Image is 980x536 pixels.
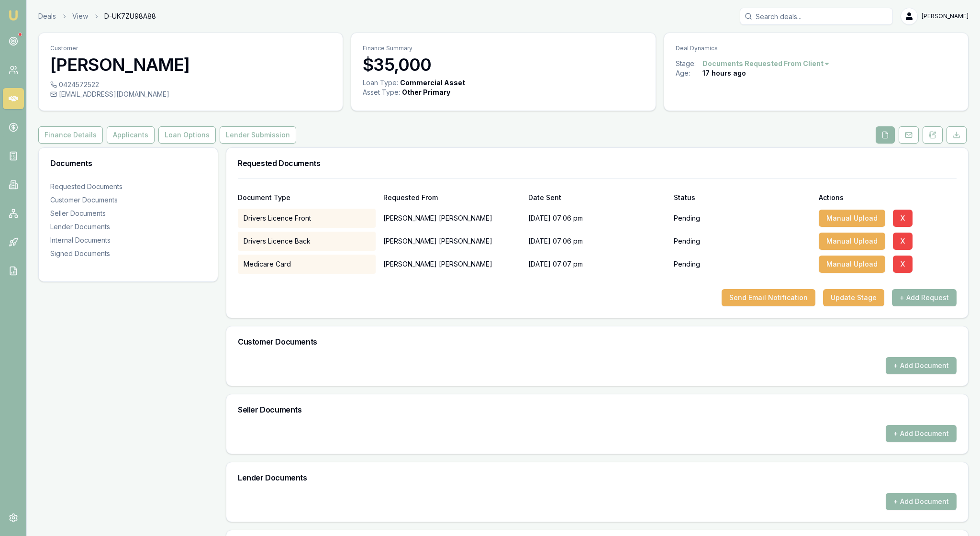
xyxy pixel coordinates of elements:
[528,232,666,251] div: [DATE] 07:06 pm
[363,78,398,88] div: Loan Type:
[105,126,156,144] a: Applicants
[50,235,206,245] div: Internal Documents
[50,195,206,205] div: Customer Documents
[528,209,666,228] div: [DATE] 07:06 pm
[238,406,957,413] h3: Seller Documents
[702,59,830,68] button: Documents Requested From Client
[38,126,103,144] button: Finance Details
[50,45,331,52] p: Customer
[819,194,957,201] div: Actions
[886,357,957,374] button: + Add Document
[893,233,913,250] button: X
[363,88,400,97] div: Asset Type :
[383,209,521,228] p: [PERSON_NAME] [PERSON_NAME]
[50,182,206,191] div: Requested Documents
[400,78,465,88] div: Commercial Asset
[72,11,88,21] a: View
[50,209,206,218] div: Seller Documents
[702,68,746,78] div: 17 hours ago
[676,68,702,78] div: Age:
[238,209,376,228] div: Drivers Licence Front
[363,55,644,74] h3: $35,000
[674,213,700,223] p: Pending
[922,12,969,20] span: [PERSON_NAME]
[886,493,957,510] button: + Add Document
[819,256,885,273] button: Manual Upload
[238,232,376,251] div: Drivers Licence Back
[676,45,957,52] p: Deal Dynamics
[104,11,156,21] span: D-UK7ZU98A88
[886,425,957,442] button: + Add Document
[50,222,206,232] div: Lender Documents
[674,194,812,201] div: Status
[50,159,206,167] h3: Documents
[218,126,298,144] a: Lender Submission
[38,126,105,144] a: Finance Details
[823,289,884,306] button: Update Stage
[676,59,702,68] div: Stage:
[50,249,206,258] div: Signed Documents
[383,194,521,201] div: Requested From
[819,210,885,227] button: Manual Upload
[220,126,296,144] button: Lender Submission
[238,194,376,201] div: Document Type
[722,289,815,306] button: Send Email Notification
[740,8,893,25] input: Search deals
[383,255,521,274] p: [PERSON_NAME] [PERSON_NAME]
[50,89,331,99] div: [EMAIL_ADDRESS][DOMAIN_NAME]
[238,474,957,481] h3: Lender Documents
[8,10,19,21] img: emu-icon-u.png
[383,232,521,251] p: [PERSON_NAME] [PERSON_NAME]
[674,259,700,269] p: Pending
[38,11,56,21] a: Deals
[50,80,331,89] div: 0424572522
[528,255,666,274] div: [DATE] 07:07 pm
[893,256,913,273] button: X
[50,55,331,74] h3: [PERSON_NAME]
[528,194,666,201] div: Date Sent
[238,255,376,274] div: Medicare Card
[156,126,218,144] a: Loan Options
[819,233,885,250] button: Manual Upload
[892,289,957,306] button: + Add Request
[238,338,957,346] h3: Customer Documents
[363,45,644,52] p: Finance Summary
[107,126,155,144] button: Applicants
[402,88,450,97] div: Other Primary
[38,11,156,21] nav: breadcrumb
[893,210,913,227] button: X
[674,236,700,246] p: Pending
[158,126,216,144] button: Loan Options
[238,159,957,167] h3: Requested Documents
